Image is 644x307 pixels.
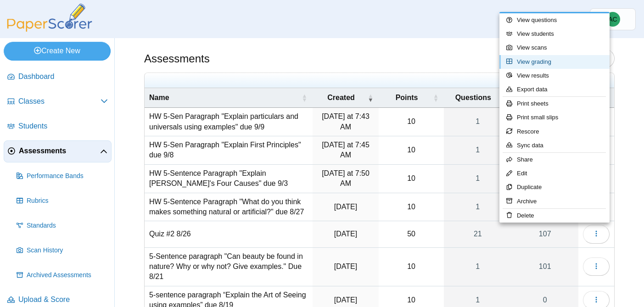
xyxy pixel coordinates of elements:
td: Quiz #2 8/26 [145,221,313,247]
span: Assessments [19,146,100,156]
a: Delete [499,209,610,223]
a: Standards [13,215,112,237]
td: HW 5-Sen Paragraph "Explain First Principles" due 9/8 [145,136,313,165]
a: 1 [444,248,511,286]
a: Rescore [499,125,610,139]
span: Created [327,94,355,101]
span: Dashboard [18,72,108,82]
span: Created : Activate to remove sorting [368,88,373,107]
a: Rubrics [13,190,112,212]
a: Performance Bands [13,165,112,187]
a: View students [499,27,610,41]
span: Upload & Score [18,295,108,305]
a: Print sheets [499,97,610,111]
td: HW 5-Sentence Paragraph "Explain [PERSON_NAME]'s Four Causes" due 9/3 [145,165,313,193]
span: Andrew Christman [608,16,617,22]
a: Export data [499,83,610,96]
td: 10 [379,165,444,193]
td: 10 [379,248,444,286]
a: 1 [444,108,511,136]
span: Classes [18,96,101,106]
a: 1 [444,193,511,221]
a: View results [499,69,610,83]
img: PaperScorer [4,4,95,32]
a: 21 [444,221,511,247]
a: PaperScorer [4,25,95,33]
span: Andrew Christman [605,12,620,27]
span: Rubrics [27,196,108,206]
a: View questions [499,13,610,27]
a: Create New [4,42,111,60]
span: Standards [27,221,108,230]
a: 107 [511,221,578,247]
a: View scans [499,41,610,55]
a: 1 [444,136,511,164]
time: Sep 8, 2025 at 7:43 AM [322,112,370,130]
span: Name : Activate to sort [302,88,307,107]
h1: Assessments [144,51,210,67]
time: Aug 18, 2025 at 2:56 PM [334,262,357,270]
td: 10 [379,108,444,136]
a: Scan History [13,240,112,262]
a: Assessments [4,140,112,162]
a: Archive [499,195,610,208]
time: Aug 26, 2025 at 7:52 AM [334,203,357,211]
td: HW 5-Sen Paragraph "Explain particulars and universals using examples" due 9/9 [145,108,313,136]
span: Students [18,121,108,131]
span: Archived Assessments [27,271,108,280]
a: Archived Assessments [13,264,112,286]
a: Alerts [565,9,585,29]
td: HW 5-Sentence Paragraph "What do you think makes something natural or artificial?" due 8/27 [145,193,313,222]
a: Sync data [499,139,610,152]
time: Aug 25, 2025 at 12:32 PM [334,230,357,238]
a: Andrew Christman [590,8,636,30]
a: Classes [4,91,112,113]
a: Students [4,116,112,138]
a: Dashboard [4,66,112,88]
a: Share [499,153,610,167]
td: 10 [379,193,444,222]
td: 5-Sentence paragraph "Can beauty be found in nature? Why or why not? Give examples." Due 8/21 [145,248,313,286]
span: Scan History [27,246,108,255]
a: Edit [499,167,610,180]
a: 101 [511,248,578,286]
a: Duplicate [499,180,610,194]
span: Performance Bands [27,172,108,181]
time: Sep 2, 2025 at 7:50 AM [322,169,370,187]
span: Points : Activate to sort [433,88,438,107]
a: Print small slips [499,111,610,124]
span: Points [396,94,418,101]
a: 1 [444,165,511,193]
time: Aug 15, 2025 at 7:45 AM [334,296,357,304]
span: Name [149,94,169,101]
td: 10 [379,136,444,165]
time: Sep 5, 2025 at 7:45 AM [322,141,370,159]
a: View grading [499,55,610,69]
span: Questions [455,94,491,101]
td: 50 [379,221,444,247]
